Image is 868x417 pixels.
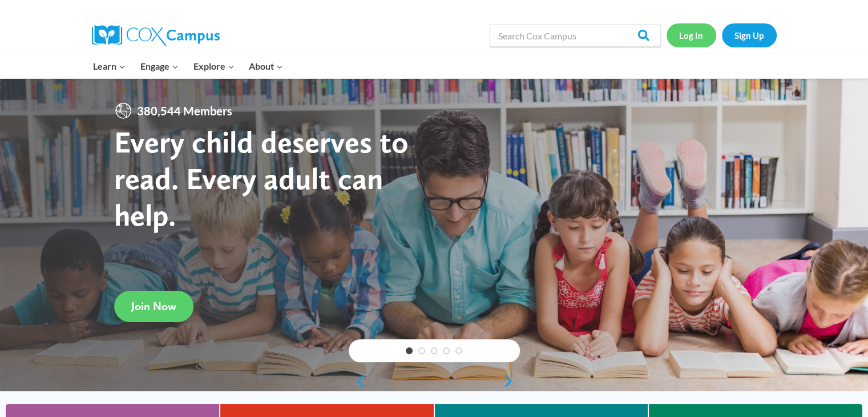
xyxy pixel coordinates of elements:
[349,374,366,388] a: previous
[92,25,220,46] img: Cox Campus
[349,370,520,392] div: content slider buttons
[114,291,193,322] a: Join Now
[667,23,777,47] nav: Secondary Navigation
[186,54,242,78] button: Child menu of Explore
[431,347,438,354] a: 3
[722,23,777,47] a: Sign Up
[443,347,450,354] a: 4
[86,54,290,78] nav: Primary Navigation
[241,54,290,78] button: Child menu of About
[114,123,409,232] strong: Every child deserves to read. Every adult can help.
[86,54,134,78] button: Child menu of Learn
[133,54,186,78] button: Child menu of Engage
[418,347,425,354] a: 2
[132,102,237,120] span: 380,544 Members
[406,347,413,354] a: 1
[131,299,176,313] span: Join Now
[490,24,661,47] input: Search Cox Campus
[455,347,462,354] a: 5
[503,374,520,388] a: next
[667,23,716,47] a: Log In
